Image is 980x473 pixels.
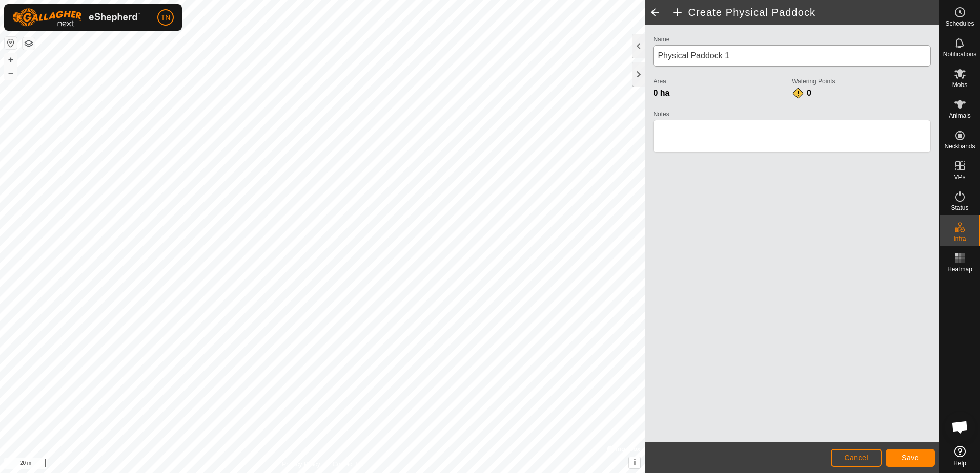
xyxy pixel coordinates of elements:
[5,37,17,49] button: Reset Map
[953,460,966,466] span: Help
[844,454,868,462] span: Cancel
[943,51,976,57] span: Notifications
[807,89,811,97] span: 0
[945,20,974,27] span: Schedules
[951,205,968,211] span: Status
[902,454,919,462] span: Save
[947,266,972,272] span: Heatmap
[23,37,35,50] button: Map Layers
[954,174,965,180] span: VPs
[886,449,935,467] button: Save
[282,460,320,469] a: Privacy Policy
[653,89,669,97] span: 0 ha
[949,113,971,119] span: Animals
[333,460,363,469] a: Contact Us
[944,143,975,149] span: Neckbands
[953,235,966,242] span: Infra
[634,458,636,467] span: i
[5,67,17,79] button: –
[945,412,975,442] div: Open chat
[629,457,640,468] button: i
[940,442,980,470] a: Help
[671,6,939,18] h2: Create Physical Paddock
[792,77,931,86] label: Watering Points
[653,35,931,44] label: Name
[653,77,792,86] label: Area
[12,8,140,27] img: Gallagher Logo
[952,82,967,88] span: Mobs
[5,54,17,66] button: +
[653,110,931,119] label: Notes
[161,12,171,23] span: TN
[831,449,882,467] button: Cancel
